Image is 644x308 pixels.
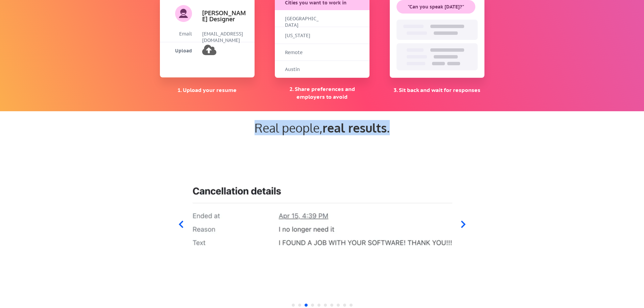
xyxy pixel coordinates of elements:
div: Austin [285,66,319,73]
div: Remote [285,49,319,56]
div: Upload [160,48,192,54]
div: [PERSON_NAME] Designer [202,10,246,22]
div: [US_STATE] [285,32,319,39]
div: 2. Share preferences and employers to avoid [275,85,369,100]
div: 3. Sit back and wait for responses [390,86,484,94]
div: [EMAIL_ADDRESS][DOMAIN_NAME] [202,31,248,44]
div: "Can you speak [DATE]?" [397,4,475,10]
div: 1. Upload your resume [160,86,255,94]
strong: real results [323,120,387,135]
div: Email [160,31,192,38]
div: Real people, . [160,120,484,135]
div: [GEOGRAPHIC_DATA] [285,16,319,29]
